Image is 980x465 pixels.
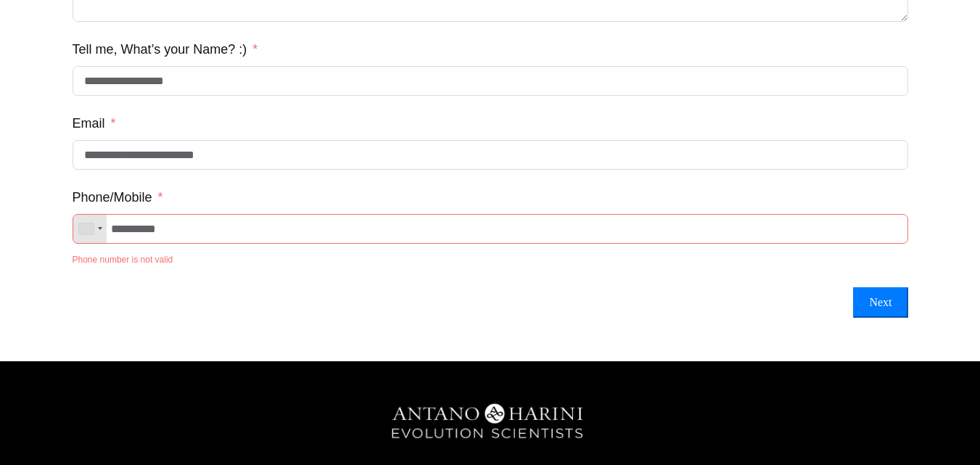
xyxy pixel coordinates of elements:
label: Email [73,110,116,136]
label: Tell me, What’s your Name? :) [73,36,258,62]
input: Phone/Mobile [73,214,908,244]
div: Phone number is not valid [73,247,908,273]
img: AH_Ev-png-2 [363,391,617,455]
input: Email [73,140,908,170]
label: Phone/Mobile [73,184,163,210]
div: Telephone country code [73,215,107,243]
input: Tell me, What’s your Name? :) [73,66,908,96]
button: Next [853,287,907,318]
